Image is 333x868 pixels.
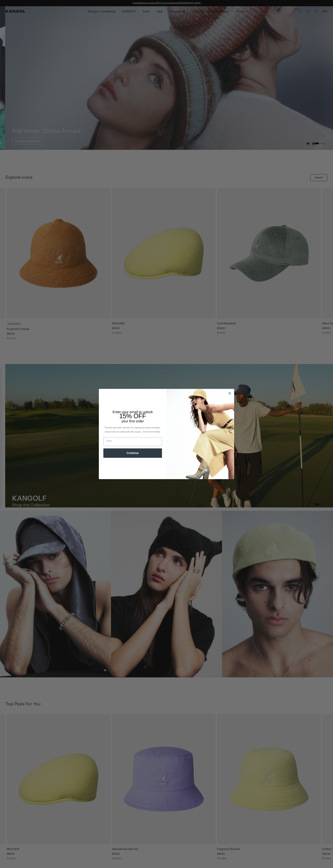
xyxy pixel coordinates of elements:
[121,419,144,423] span: your first order
[103,437,162,446] input: Email
[166,389,234,479] img: 93be19ad-e773-4382-80b9-c9d740c9197f.jpeg
[104,427,161,433] span: *Excludes select styles, gift cards, tax, shipping and previous purchases. Discount does not comb...
[119,412,146,420] span: 15% OFF
[113,410,153,414] span: Enter your email to unlock
[103,448,162,458] button: Continue
[227,390,233,396] button: Close dialog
